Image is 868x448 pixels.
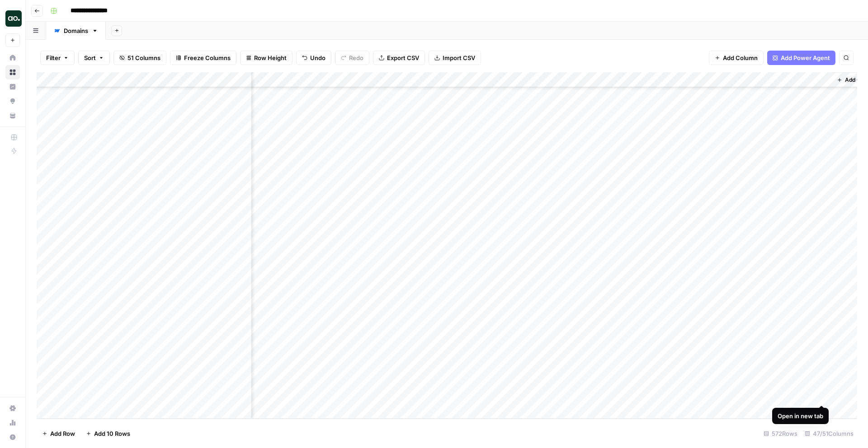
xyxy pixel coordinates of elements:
button: 51 Columns [113,51,166,65]
span: Freeze Columns [184,53,231,62]
a: Usage [5,415,20,430]
button: Import CSV [429,51,481,65]
img: AO Internal Ops Logo [5,10,22,27]
span: Add 10 Rows [94,429,130,438]
span: Row Height [254,53,287,62]
a: Settings [5,401,20,415]
div: 47/51 Columns [801,426,857,441]
div: 572 Rows [760,426,801,441]
a: Home [5,51,20,65]
button: Freeze Columns [170,51,236,65]
button: Sort [78,51,110,65]
button: Add 10 Rows [80,426,136,441]
span: Add Row [50,429,75,438]
button: Row Height [240,51,292,65]
button: Undo [296,51,331,65]
button: Redo [335,51,369,65]
span: Add Column [723,53,758,62]
span: Filter [46,53,61,62]
span: Import CSV [443,53,475,62]
button: Add Column [709,51,764,65]
button: Export CSV [373,51,425,65]
button: Help + Support [5,430,20,444]
span: Add Power Agent [781,53,830,62]
button: Filter [40,51,75,65]
span: Export CSV [387,53,419,62]
button: Add Power Agent [767,51,835,65]
a: Insights [5,79,20,94]
a: Domains [46,22,106,40]
a: Browse [5,65,20,79]
a: Your Data [5,108,20,123]
a: Opportunities [5,94,20,108]
span: Sort [84,53,96,62]
div: Domains [64,26,88,35]
span: Redo [349,53,363,62]
span: 51 Columns [127,53,160,62]
span: Undo [310,53,325,62]
button: Add Row [37,426,80,441]
button: Workspace: AO Internal Ops [5,7,20,30]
